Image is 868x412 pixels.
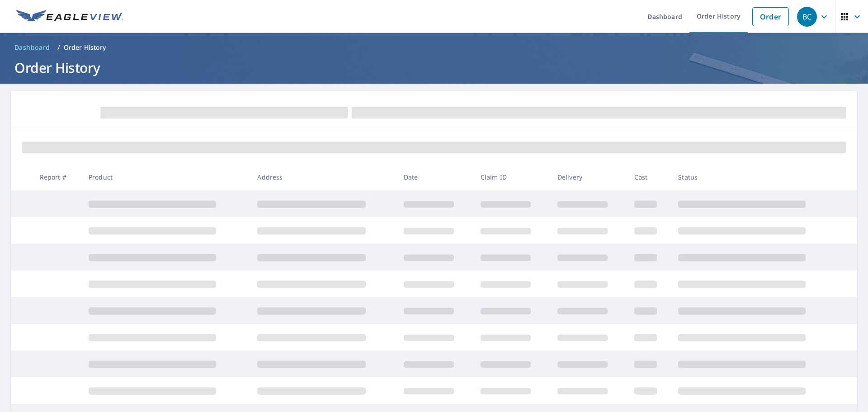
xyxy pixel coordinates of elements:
[473,164,550,190] th: Claim ID
[33,164,81,190] th: Report #
[11,58,857,77] h1: Order History
[11,40,857,55] nav: breadcrumb
[14,43,50,52] span: Dashboard
[16,10,123,24] img: EV Logo
[11,40,54,55] a: Dashboard
[752,7,789,26] a: Order
[797,7,817,27] div: BC
[81,164,250,190] th: Product
[396,164,473,190] th: Date
[57,42,60,53] li: /
[627,164,671,190] th: Cost
[550,164,627,190] th: Delivery
[250,164,396,190] th: Address
[64,43,106,52] p: Order History
[671,164,840,190] th: Status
